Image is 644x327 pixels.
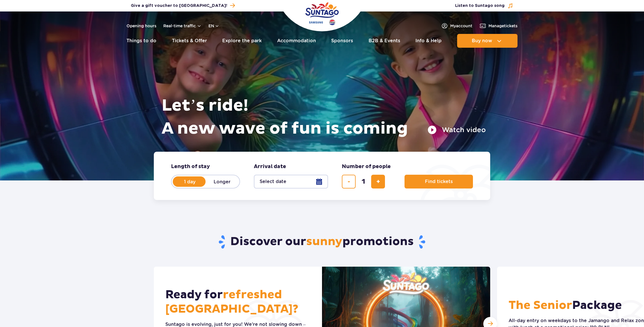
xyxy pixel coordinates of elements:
button: en [208,23,219,29]
span: sunny [306,234,342,249]
a: Give a gift voucher to [GEOGRAPHIC_DATA]! [131,2,235,9]
label: Longer [206,176,238,188]
a: B2B & Events [369,34,400,48]
a: Explore the park [222,34,262,48]
label: 1 day [173,176,206,188]
span: Number of people [342,163,391,170]
span: Manage tickets [488,23,517,29]
button: Listen to Suntago song [455,3,513,9]
a: Myaccount [441,22,472,29]
a: Things to do [126,34,156,48]
button: Find tickets [405,175,473,188]
button: add ticket [371,175,385,188]
a: Info & Help [415,34,442,48]
a: Opening hours [126,23,156,29]
span: The Senior [509,298,572,313]
a: Managetickets [479,22,517,29]
button: Select date [254,175,328,188]
a: Tickets & Offer [172,34,207,48]
form: Planning your visit to Park of Poland [154,152,490,200]
span: Find tickets [425,179,453,184]
a: Sponsors [331,34,353,48]
input: number of tickets [356,175,370,188]
h1: Let’s ride! A new wave of fun is coming [162,94,486,140]
span: Give a gift voucher to [GEOGRAPHIC_DATA]! [131,3,227,9]
a: Accommodation [277,34,316,48]
h2: Package [509,298,622,313]
button: Watch video [428,125,486,134]
span: Arrival date [254,163,286,170]
span: Buy now [472,38,492,43]
span: Length of stay [171,163,210,170]
button: Real-time traffic [163,24,202,28]
span: My account [450,23,472,29]
h2: Discover our promotions [154,234,490,249]
span: Listen to Suntago song [455,3,505,9]
button: remove ticket [342,175,356,188]
span: refreshed [GEOGRAPHIC_DATA]? [165,288,298,316]
button: Buy now [457,34,517,48]
h2: Ready for [165,288,310,316]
